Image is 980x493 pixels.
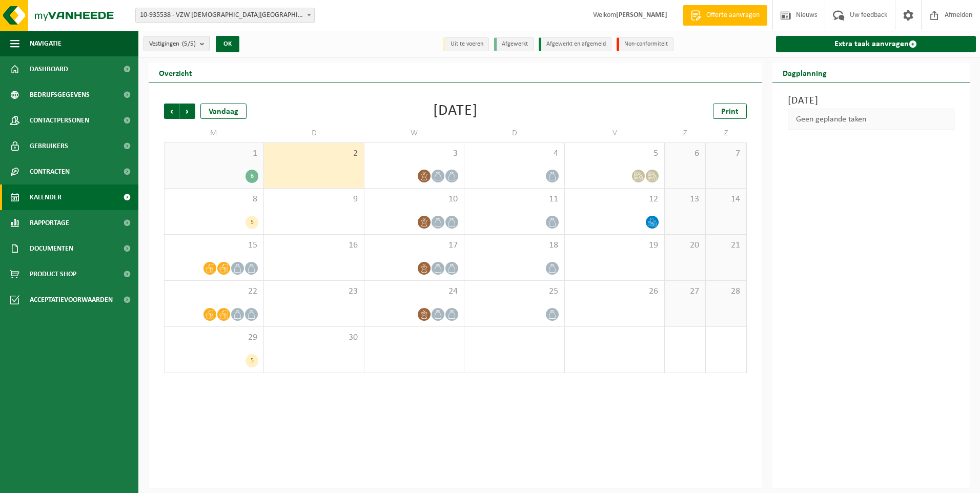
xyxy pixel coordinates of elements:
span: Rapportage [30,210,69,236]
span: 9 [269,194,358,205]
span: 16 [269,240,358,251]
span: Bedrijfsgegevens [30,82,90,108]
td: W [364,124,464,142]
span: 8 [170,194,258,205]
span: Vorige [164,104,179,119]
span: 15 [170,240,258,251]
span: 20 [670,240,700,251]
button: Vestigingen(5/5) [144,36,210,51]
td: D [464,124,564,142]
span: 27 [670,286,700,297]
span: 19 [570,240,659,251]
li: Afgewerkt en afgemeld [539,37,611,51]
span: 18 [469,240,559,251]
span: Documenten [30,236,73,261]
span: Volgende [180,104,195,119]
span: 21 [711,240,741,251]
span: Vestigingen [149,36,196,52]
span: 7 [711,148,741,159]
span: Dashboard [30,56,68,82]
span: Contactpersonen [30,108,89,133]
a: Extra taak aanvragen [776,36,976,52]
span: 14 [711,194,741,205]
span: 25 [469,286,559,297]
span: 22 [170,286,258,297]
h3: [DATE] [788,93,955,109]
td: Z [706,124,747,142]
span: 13 [670,194,700,205]
div: Geen geplande taken [788,109,955,130]
span: 24 [370,286,459,297]
td: M [164,124,264,142]
span: 11 [469,194,559,205]
a: Offerte aanvragen [683,5,767,26]
span: 2 [269,148,358,159]
h2: Dagplanning [772,63,837,83]
span: 30 [269,332,358,343]
span: 4 [469,148,559,159]
span: 10-935538 - VZW PRIESTER DAENS COLLEGE - AALST [136,8,314,23]
span: Gebruikers [30,133,68,159]
span: Contracten [30,159,70,184]
span: 23 [269,286,358,297]
td: D [264,124,364,142]
td: Z [665,124,706,142]
strong: [PERSON_NAME] [616,11,667,19]
div: 5 [246,216,258,229]
span: 10 [370,194,459,205]
count: (5/5) [182,40,196,47]
div: Vandaag [200,104,247,119]
div: 6 [246,170,258,183]
span: 12 [570,194,659,205]
span: 6 [670,148,700,159]
td: V [565,124,665,142]
span: Kalender [30,184,62,210]
span: 29 [170,332,258,343]
iframe: chat widget [5,470,171,493]
a: Print [713,104,747,119]
span: 17 [370,240,459,251]
li: Non-conformiteit [617,37,673,51]
span: Offerte aanvragen [704,10,762,20]
li: Uit te voeren [443,37,489,51]
span: Navigatie [30,31,62,56]
span: Print [721,108,739,116]
div: [DATE] [433,104,478,119]
span: 10-935538 - VZW PRIESTER DAENS COLLEGE - AALST [135,8,315,23]
span: 26 [570,286,659,297]
span: Product Shop [30,261,76,287]
span: 28 [711,286,741,297]
span: Acceptatievoorwaarden [30,287,113,313]
h2: Overzicht [149,63,202,83]
span: 5 [570,148,659,159]
div: 5 [246,354,258,367]
span: 3 [370,148,459,159]
span: 1 [170,148,258,159]
button: OK [216,36,239,52]
li: Afgewerkt [494,37,534,51]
